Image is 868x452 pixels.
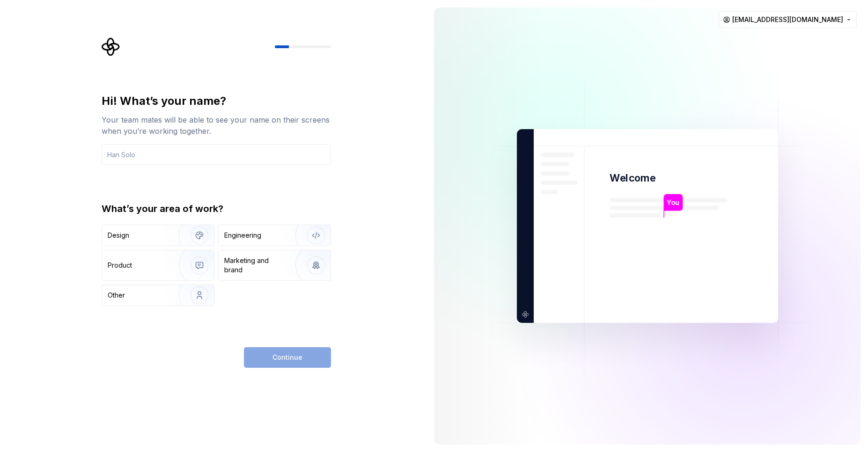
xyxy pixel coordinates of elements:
[732,15,843,24] span: [EMAIL_ADDRESS][DOMAIN_NAME]
[102,114,331,137] div: Your team mates will be able to see your name on their screens when you’re working together.
[102,202,331,215] div: What’s your area of work?
[102,94,331,109] div: Hi! What’s your name?
[108,261,132,270] div: Product
[224,256,287,275] div: Marketing and brand
[108,231,129,240] div: Design
[108,291,125,300] div: Other
[667,197,679,208] p: You
[719,11,857,28] button: [EMAIL_ADDRESS][DOMAIN_NAME]
[224,231,261,240] div: Engineering
[610,171,655,185] p: Welcome
[102,37,120,56] svg: Supernova Logo
[102,144,331,165] input: Han Solo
